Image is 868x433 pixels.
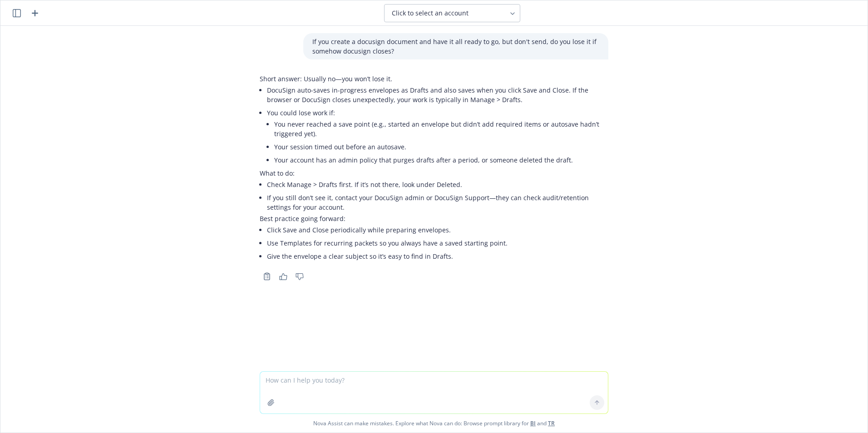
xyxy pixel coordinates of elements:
[267,84,608,106] li: DocuSign auto-saves in-progress envelopes as Drafts and also saves when you click Save and Close....
[392,9,469,18] span: Click to select an account
[267,191,608,214] li: If you still don’t see it, contact your DocuSign admin or DocuSign Support—they can check audit/r...
[4,414,864,433] span: Nova Assist can make mistakes. Explore what Nova can do: Browse prompt library for and
[267,223,608,236] li: Click Save and Close periodically while preparing envelopes.
[267,178,608,191] li: Check Manage > Drafts first. If it’s not there, look under Deleted.
[260,74,608,84] p: Short answer: Usually no—you won’t lose it.
[312,37,599,56] p: If you create a docusign document and have it all ready to go, but don't send, do you lose it if ...
[548,419,555,427] a: TR
[260,168,608,178] p: What to do:
[263,272,271,280] svg: Copy to clipboard
[292,270,307,283] button: Thumbs down
[260,214,608,223] p: Best practice going forward:
[384,4,520,22] button: Click to select an account
[267,236,608,250] li: Use Templates for recurring packets so you always have a saved starting point.
[267,250,608,263] li: Give the envelope a clear subject so it’s easy to find in Drafts.
[274,140,608,153] li: Your session timed out before an autosave.
[530,419,536,427] a: BI
[267,106,608,168] li: You could lose work if:
[274,153,608,167] li: Your account has an admin policy that purges drafts after a period, or someone deleted the draft.
[274,118,608,140] li: You never reached a save point (e.g., started an envelope but didn’t add required items or autosa...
